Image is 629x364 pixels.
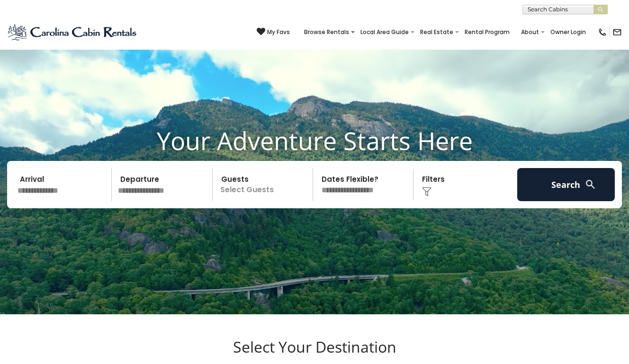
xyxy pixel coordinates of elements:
[546,26,591,39] a: Owner Login
[584,178,596,190] img: search-regular-white.png
[460,26,514,39] a: Rental Program
[356,26,413,39] a: Local Area Guide
[7,23,138,42] img: Blue-2.png
[612,27,622,37] img: mail-regular-black.png
[7,126,622,155] h1: Your Adventure Starts Here
[257,27,290,37] a: My Favs
[516,26,544,39] a: About
[422,187,431,196] img: filter--v1.png
[415,26,458,39] a: Real Estate
[267,28,290,36] span: My Favs
[598,27,607,37] img: phone-regular-black.png
[299,26,354,39] a: Browse Rentals
[517,168,615,201] button: Search
[216,168,313,201] p: Select Guests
